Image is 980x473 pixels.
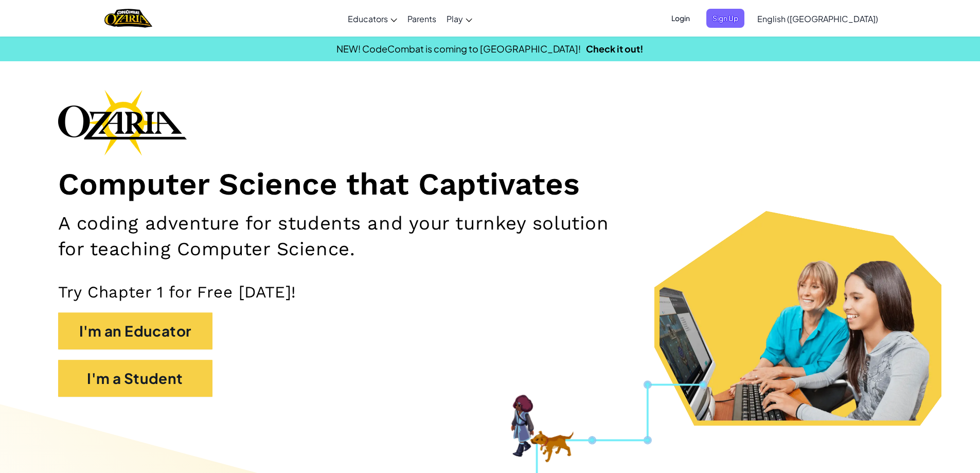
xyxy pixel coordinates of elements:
[441,5,477,32] a: Play
[58,166,922,203] h1: Computer Science that Captivates
[752,5,883,32] a: English ([GEOGRAPHIC_DATA])
[706,9,744,28] button: Sign Up
[402,5,441,32] a: Parents
[58,360,212,397] button: I'm a Student
[343,5,402,32] a: Educators
[336,43,581,55] span: NEW! CodeCombat is coming to [GEOGRAPHIC_DATA]!
[58,211,637,261] h2: A coding adventure for students and your turnkey solution for teaching Computer Science.
[447,13,463,24] span: Play
[348,13,388,24] span: Educators
[58,312,212,349] button: I'm an Educator
[104,8,152,29] a: Ozaria by CodeCombat logo
[104,8,152,29] img: Home
[757,13,878,24] span: English ([GEOGRAPHIC_DATA])
[586,43,644,55] a: Check it out!
[58,282,922,302] p: Try Chapter 1 for Free [DATE]!
[58,90,187,155] img: Ozaria branding logo
[665,9,696,28] button: Login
